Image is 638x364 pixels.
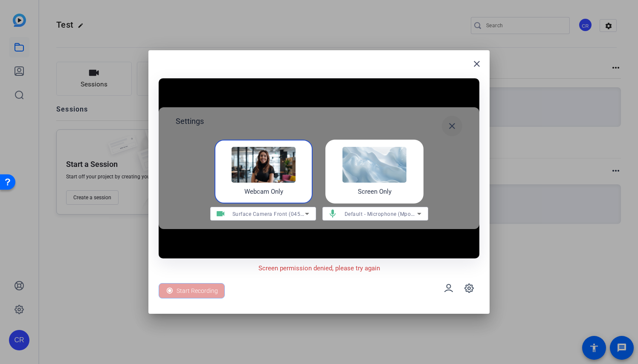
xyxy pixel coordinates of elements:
img: self-record-webcam.png [232,147,296,183]
p: Screen permission denied, please try again [258,264,380,273]
h2: Settings [176,116,204,136]
mat-icon: mic [322,209,343,219]
mat-icon: videocam [210,209,231,219]
mat-icon: close [447,121,457,131]
span: Default - Microphone (Mpow HC) (0d8c:0014) [345,210,458,217]
img: self-record-screen.png [342,147,406,183]
h4: Webcam Only [244,187,283,197]
mat-icon: close [472,59,482,69]
span: Surface Camera Front (045e:0990) [232,210,319,217]
h4: Screen Only [358,187,391,197]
